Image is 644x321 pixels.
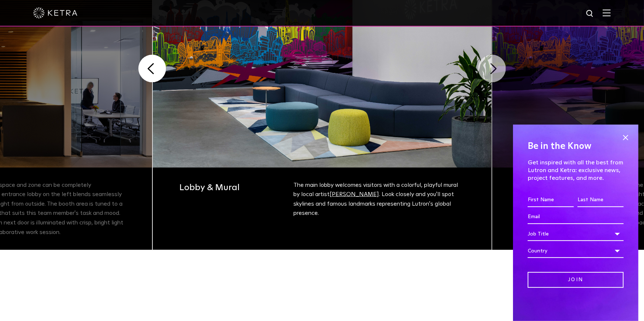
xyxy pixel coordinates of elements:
[330,191,379,197] a: [PERSON_NAME]
[586,9,595,18] img: search icon
[528,210,624,224] input: Email
[138,55,166,83] button: Previous
[578,193,624,207] input: Last Name
[180,181,285,195] h4: Lobby & Mural
[528,227,624,241] div: Job Title
[33,7,78,18] img: ketra-logo-2019-white
[528,139,624,153] h4: Be in the Know
[293,181,464,218] p: The main lobby welcomes visitors with a colorful, playful mural by local artist . Look closely an...
[603,9,611,16] img: Hamburger%20Nav.svg
[528,193,574,207] input: First Name
[478,55,506,83] button: Next
[528,272,624,288] input: Join
[528,244,624,258] div: Country
[528,159,624,182] p: Get inspired with all the best from Lutron and Ketra: exclusive news, project features, and more.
